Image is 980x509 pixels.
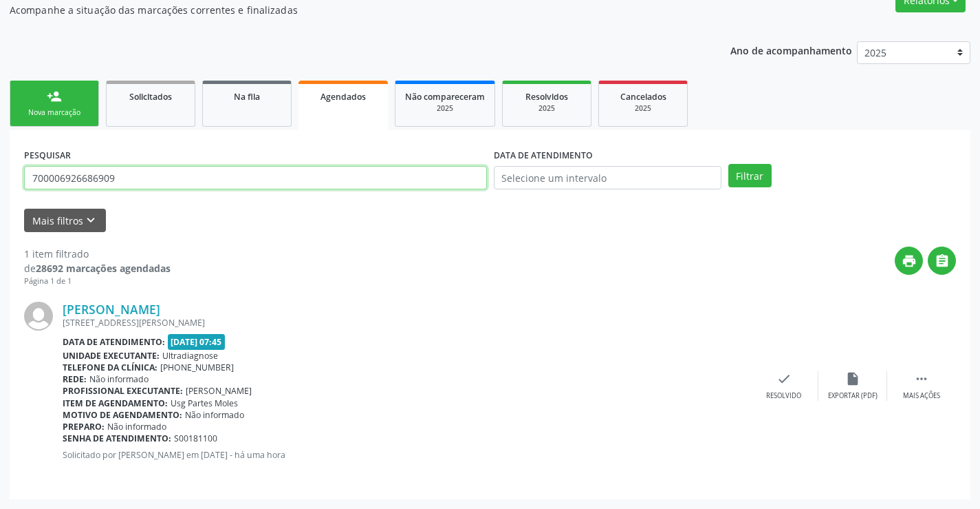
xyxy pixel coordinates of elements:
[525,91,568,103] span: Resolvidos
[20,107,89,118] div: Nova marcação
[728,164,772,187] button: Filtrar
[24,276,171,287] div: Página 1 de 1
[160,362,234,373] span: [PHONE_NUMBER]
[129,91,172,103] span: Solicitados
[107,421,166,433] span: Não informado
[845,371,860,386] i: insert_drive_file
[36,262,171,275] strong: 28692 marcações agendadas
[24,209,106,233] button: Mais filtroskeyboard_arrow_down
[83,213,98,228] i: keyboard_arrow_down
[185,409,244,421] span: Não informado
[10,3,682,17] p: Acompanhe a situação das marcações correntes e finalizadas
[620,91,666,103] span: Cancelados
[162,350,218,362] span: Ultradiagnose
[730,41,852,59] p: Ano de acompanhamento
[776,371,792,386] i: check
[63,350,160,362] b: Unidade executante:
[24,302,53,331] img: img
[174,433,217,444] span: S00181100
[935,253,950,269] i: 
[234,91,260,103] span: Na fila
[63,302,160,317] a: [PERSON_NAME]
[89,373,149,385] span: Não informado
[895,247,923,275] button: print
[24,145,71,166] label: PESQUISAR
[609,103,677,114] div: 2025
[902,253,917,269] i: print
[24,166,487,189] input: Nome, CNS
[24,261,171,276] div: de
[63,317,750,329] div: [STREET_ADDRESS][PERSON_NAME]
[405,103,485,114] div: 2025
[63,397,168,409] b: Item de agendamento:
[405,91,485,103] span: Não compareceram
[928,247,956,275] button: 
[63,409,182,421] b: Motivo de agendamento:
[47,89,62,104] div: person_add
[766,391,801,401] div: Resolvido
[63,385,183,397] b: Profissional executante:
[903,391,940,401] div: Mais ações
[828,391,878,401] div: Exportar (PDF)
[494,145,593,166] label: DATA DE ATENDIMENTO
[494,166,721,189] input: Selecione um intervalo
[512,103,581,114] div: 2025
[63,362,157,373] b: Telefone da clínica:
[63,336,165,348] b: Data de atendimento:
[320,91,366,103] span: Agendados
[186,385,252,397] span: [PERSON_NAME]
[63,421,105,433] b: Preparo:
[24,247,171,261] div: 1 item filtrado
[171,397,238,409] span: Usg Partes Moles
[63,449,750,461] p: Solicitado por [PERSON_NAME] em [DATE] - há uma hora
[63,433,171,444] b: Senha de atendimento:
[914,371,929,386] i: 
[63,373,87,385] b: Rede:
[168,334,226,350] span: [DATE] 07:45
